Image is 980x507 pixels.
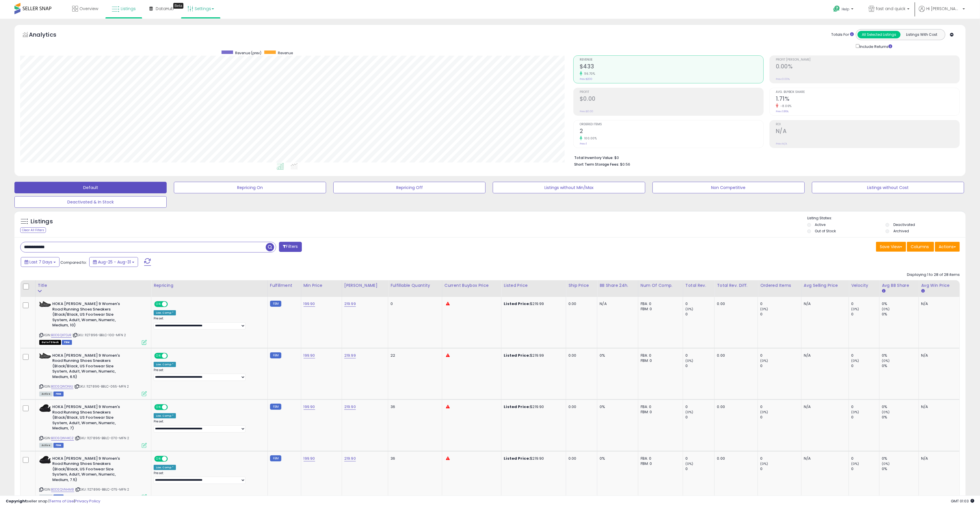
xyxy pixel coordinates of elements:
span: Help [842,7,849,12]
span: FBM [53,495,64,499]
small: (0%) [851,358,859,363]
div: 0 [760,353,801,358]
span: Avg. Buybox Share [776,91,959,94]
span: FBM [53,392,64,396]
div: Include Returns [851,43,899,50]
div: 0% [882,312,918,317]
i: Get Help [833,5,840,12]
div: Ship Price [568,283,595,289]
div: FBM: 0 [641,409,678,415]
div: 0.00 [717,456,753,461]
button: Non Competitive [652,182,805,193]
div: N/A [921,301,955,306]
div: FBA: 0 [641,404,678,409]
span: Listings [121,6,136,12]
div: 0 [760,301,801,306]
div: N/A [804,456,844,461]
label: Deactivated [893,222,915,227]
div: ASIN: [39,404,147,447]
div: 0.00 [568,456,593,461]
span: OFF [167,353,176,358]
span: ON [155,353,162,358]
small: Avg BB Share. [882,289,885,294]
div: BB Share 24h. [600,283,635,289]
span: | SKU: 1127896-BBLC-100-MFN 2 [72,333,126,337]
span: Last 7 Days [29,259,52,265]
span: 2025-09-9 01:03 GMT [951,498,974,504]
div: 0 [685,466,715,472]
div: FBA: 0 [641,301,678,306]
small: FBM [270,352,281,358]
div: 0 [685,301,715,306]
b: Total Inventory Value: [574,155,613,160]
div: Low. Comp * [154,413,176,418]
div: $219.90 [504,456,561,461]
div: 0 [685,312,715,317]
small: 100.00% [582,136,597,141]
div: 0% [882,353,918,358]
span: fast and quick [876,6,905,12]
span: All listings currently available for purchase on Amazon [39,495,53,499]
div: 0% [600,404,633,409]
small: FBM [270,301,281,307]
div: 0 [760,363,801,368]
div: 0% [600,456,633,461]
div: 0 [760,456,801,461]
h2: 0.00% [776,63,959,71]
div: Current Buybox Price [445,283,499,289]
a: B0DSQVNHM8 [51,487,74,492]
label: Out of Stock [815,229,836,233]
span: Revenue [580,58,763,61]
div: 0% [882,415,918,420]
div: Preset: [154,420,263,433]
div: 36 [390,456,438,461]
div: 0.00 [568,301,593,306]
div: 0% [882,301,918,306]
span: ON [155,405,162,410]
small: (0%) [760,461,768,466]
a: 199.90 [304,404,315,410]
a: 219.99 [344,353,356,358]
div: Preset: [154,317,263,330]
div: 0% [882,404,918,409]
div: 0 [851,466,879,472]
div: 0.00 [568,353,593,358]
div: Clear All Filters [20,227,46,233]
a: 219.90 [344,456,356,461]
div: Repricing [154,283,265,289]
div: 0.00 [717,404,753,409]
a: 219.90 [344,404,356,410]
small: Prev: $200 [580,77,592,81]
button: Save View [876,242,906,252]
h2: $433 [580,63,763,71]
a: 219.99 [344,301,356,307]
span: Compared to: [60,260,87,265]
h2: 2 [580,128,763,136]
span: Profit [PERSON_NAME] [776,58,959,61]
div: ASIN: [39,353,147,396]
a: B0DSQX7DJR [51,333,72,338]
button: Repricing On [174,182,326,193]
span: FBM [62,340,72,345]
span: ON [155,302,162,307]
img: 41Kg2VfsnUL._SL40_.jpg [39,353,51,359]
button: Repricing Off [333,182,486,193]
div: Avg Win Price [921,283,957,289]
div: 0 [760,415,801,420]
div: N/A [921,404,955,409]
span: All listings currently available for purchase on Amazon [39,443,53,448]
span: Columns [911,244,929,250]
span: OFF [167,302,176,307]
div: Num of Comp. [641,283,680,289]
div: FBM: 0 [641,461,678,466]
div: Avg Selling Price [804,283,846,289]
small: (0%) [760,307,768,311]
span: Revenue [278,50,293,55]
small: (0%) [851,410,859,414]
small: (0%) [685,410,693,414]
span: ROI [776,123,959,126]
div: Total Rev. [685,283,712,289]
span: OFF [167,456,176,461]
div: N/A [804,301,844,306]
a: Terms of Use [49,498,74,504]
